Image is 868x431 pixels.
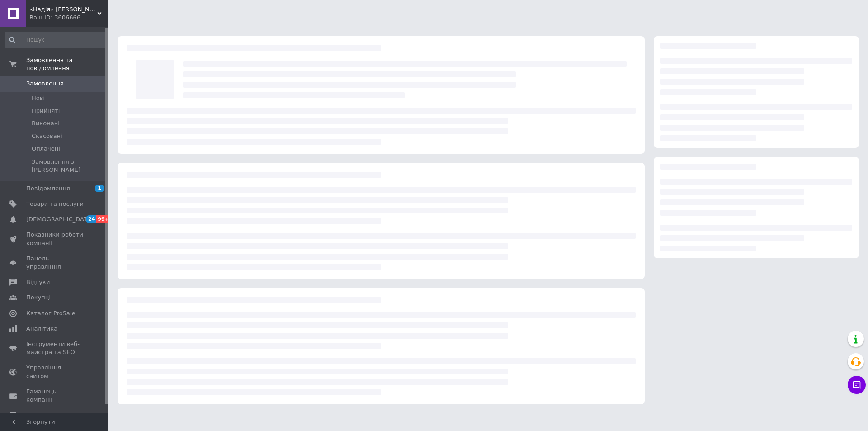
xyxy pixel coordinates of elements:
[848,376,866,394] button: Чат з покупцем
[26,325,57,333] span: Аналітика
[32,94,45,102] span: Нові
[32,132,62,140] span: Скасовані
[32,119,60,128] span: Виконані
[26,411,49,419] span: Маркет
[32,158,106,174] span: Замовлення з [PERSON_NAME]
[5,32,107,48] input: Пошук
[26,364,84,380] span: Управління сайтом
[86,215,96,223] span: 24
[26,215,93,223] span: [DEMOGRAPHIC_DATA]
[26,255,84,271] span: Панель управління
[26,309,75,317] span: Каталог ProSale
[26,185,70,193] span: Повідомлення
[29,5,97,14] span: «Надія» Інтернет-Магазин
[26,56,108,72] span: Замовлення та повідомлення
[26,340,84,356] span: Інструменти веб-майстра та SEO
[26,388,84,404] span: Гаманець компанії
[96,215,111,223] span: 99+
[26,231,84,247] span: Показники роботи компанії
[26,200,84,208] span: Товари та послуги
[29,14,108,22] div: Ваш ID: 3606666
[32,145,60,153] span: Оплачені
[32,107,60,115] span: Прийняті
[95,185,104,192] span: 1
[26,80,64,88] span: Замовлення
[26,294,51,302] span: Покупці
[26,278,50,286] span: Відгуки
